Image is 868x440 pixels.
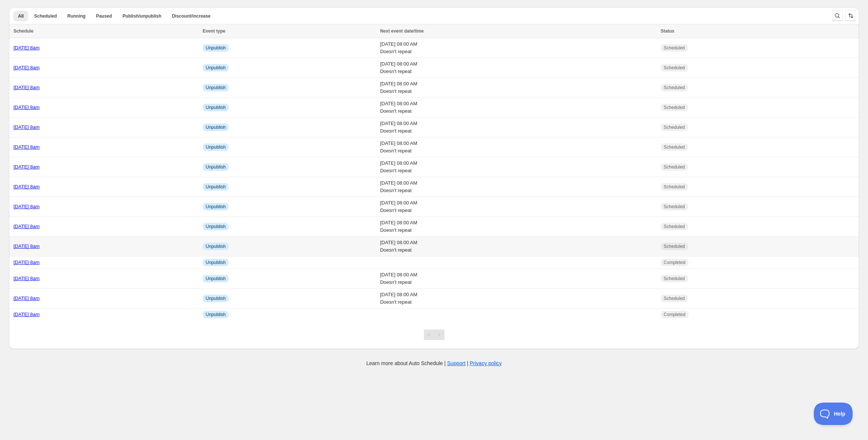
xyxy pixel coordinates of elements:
span: Scheduled [664,45,685,51]
a: [DATE] 8am [13,144,40,150]
span: Unpublish [206,65,226,71]
a: [DATE] 8am [13,164,40,170]
span: Scheduled [664,65,685,71]
td: [DATE] 08:00 AM Doesn't repeat [378,38,658,58]
span: Unpublish [206,144,226,150]
a: [DATE] 8am [13,276,40,281]
span: Unpublish [206,260,226,265]
td: [DATE] 08:00 AM Doesn't repeat [378,98,658,118]
td: [DATE] 08:00 AM Doesn't repeat [378,157,658,177]
a: Support [447,360,465,366]
span: Unpublish [206,85,226,91]
span: Unpublish [206,104,226,110]
span: Scheduled [664,124,685,130]
span: Schedule [13,28,33,34]
a: [DATE] 8am [13,312,40,317]
span: Unpublish [206,243,226,249]
span: Unpublish [206,45,226,51]
p: Learn more about Auto Schedule | | [366,359,502,367]
span: Unpublish [206,164,226,170]
span: Scheduled [664,85,685,91]
span: Scheduled [664,104,685,110]
button: Search and filter results [832,10,843,21]
a: [DATE] 8am [13,243,40,249]
td: [DATE] 08:00 AM Doesn't repeat [378,197,658,217]
td: [DATE] 08:00 AM Doesn't repeat [378,289,658,309]
td: [DATE] 08:00 AM Doesn't repeat [378,118,658,137]
span: All [18,13,24,19]
span: Scheduled [664,243,685,249]
span: Scheduled [34,13,57,19]
span: Running [67,13,86,19]
span: Publish/unpublish [122,13,161,19]
span: Completed [664,260,685,265]
a: [DATE] 8am [13,295,40,301]
iframe: Toggle Customer Support [814,403,853,425]
span: Paused [96,13,112,19]
span: Scheduled [664,204,685,210]
a: [DATE] 8am [13,124,40,130]
td: [DATE] 08:00 AM Doesn't repeat [378,177,658,197]
a: [DATE] 8am [13,104,40,110]
td: [DATE] 08:00 AM Doesn't repeat [378,58,658,78]
a: [DATE] 8am [13,85,40,90]
a: Privacy policy [470,360,502,366]
a: [DATE] 8am [13,204,40,209]
span: Scheduled [664,276,685,282]
a: [DATE] 8am [13,45,40,51]
td: [DATE] 08:00 AM Doesn't repeat [378,217,658,237]
span: Scheduled [664,144,685,150]
td: [DATE] 08:00 AM Doesn't repeat [378,237,658,257]
span: Unpublish [206,224,226,230]
span: Discount/increase [172,13,210,19]
span: Unpublish [206,124,226,130]
span: Event type [203,28,226,34]
nav: Pagination [424,330,444,340]
span: Scheduled [664,295,685,301]
span: Next event date/time [380,28,424,34]
a: [DATE] 8am [13,224,40,229]
span: Scheduled [664,164,685,170]
span: Unpublish [206,276,226,282]
span: Scheduled [664,224,685,230]
span: Unpublish [206,184,226,190]
button: Sort the results [846,10,856,21]
span: Completed [664,312,685,318]
td: [DATE] 08:00 AM Doesn't repeat [378,269,658,289]
a: [DATE] 8am [13,184,40,189]
span: Scheduled [664,184,685,190]
td: [DATE] 08:00 AM Doesn't repeat [378,78,658,98]
a: [DATE] 8am [13,260,40,265]
span: Unpublish [206,312,226,318]
span: Unpublish [206,295,226,301]
td: [DATE] 08:00 AM Doesn't repeat [378,137,658,157]
span: Unpublish [206,204,226,210]
span: Status [661,28,675,34]
a: [DATE] 8am [13,65,40,70]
